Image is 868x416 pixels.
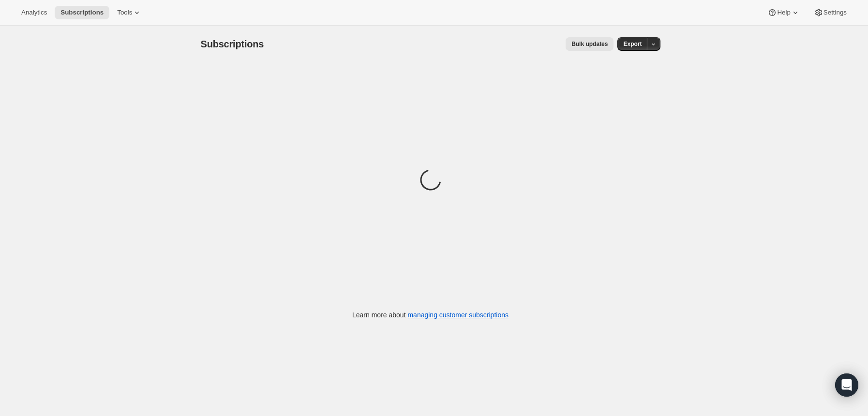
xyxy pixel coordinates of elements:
[55,6,109,19] button: Subscriptions
[623,40,642,48] span: Export
[407,311,509,319] a: managing customer subscriptions
[111,6,148,19] button: Tools
[762,6,806,19] button: Help
[21,9,47,16] span: Analytics
[117,9,132,16] span: Tools
[777,9,790,16] span: Help
[571,40,608,48] span: Bulk updates
[566,37,614,51] button: Bulk updates
[808,6,853,19] button: Settings
[201,39,264,49] span: Subscriptions
[60,9,104,16] span: Subscriptions
[617,37,647,51] button: Export
[823,9,847,16] span: Settings
[835,373,858,397] div: Open Intercom Messenger
[352,310,509,320] p: Learn more about
[15,6,53,19] button: Analytics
